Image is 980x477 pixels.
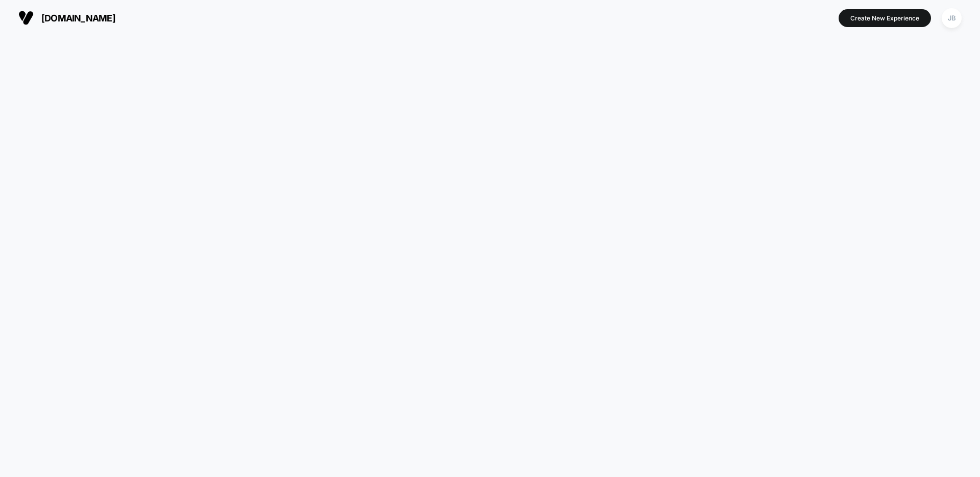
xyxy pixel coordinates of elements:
button: Create New Experience [839,9,931,27]
img: Visually logo [18,10,34,26]
button: JB [939,8,965,29]
div: JB [942,8,962,28]
span: [DOMAIN_NAME] [41,13,115,23]
button: [DOMAIN_NAME] [15,10,118,26]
